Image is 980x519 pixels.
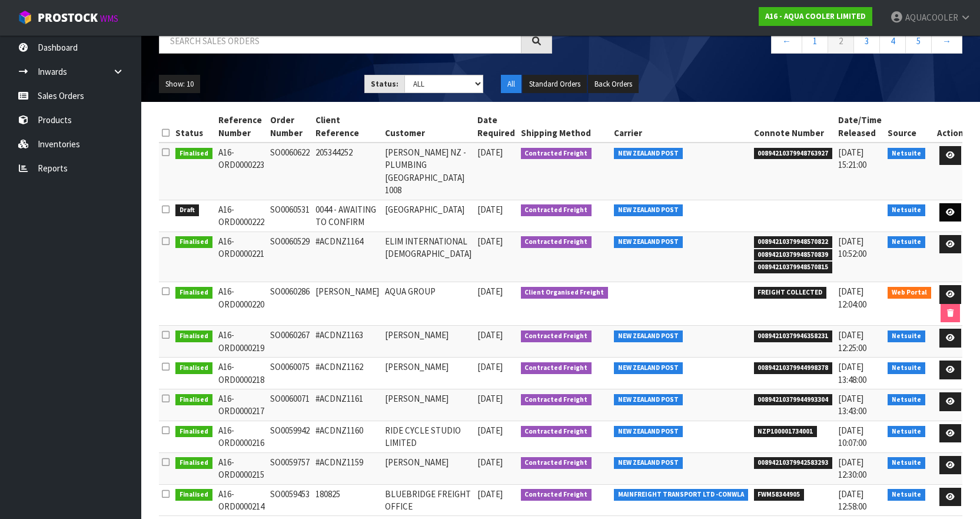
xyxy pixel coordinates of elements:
th: Date/Time Released [835,111,885,143]
td: SO0060075 [267,358,313,389]
td: A16-ORD0000220 [215,282,267,326]
span: [DATE] [477,236,503,247]
span: Finalised [175,287,212,299]
span: Netsuite [888,489,925,501]
td: #ACDNZ1159 [313,452,382,484]
td: [PERSON_NAME] [382,389,474,421]
span: 00894210379942583293 [754,457,833,469]
span: Contracted Freight [521,426,592,438]
span: Netsuite [888,394,925,406]
span: Netsuite [888,426,925,438]
td: #ACDNZ1162 [313,358,382,389]
td: SO0060071 [267,389,313,421]
td: [PERSON_NAME] [313,282,382,326]
button: Back Orders [588,75,639,94]
td: 205344252 [313,143,382,200]
span: 00894210379948570815 [754,262,833,273]
span: [DATE] 13:43:00 [838,393,866,416]
th: Date Required [474,111,518,143]
span: NEW ZEALAND POST [614,330,683,342]
th: Reference Number [215,111,267,143]
span: NEW ZEALAND POST [614,426,683,438]
td: #ACDNZ1164 [313,232,382,282]
td: #ACDNZ1161 [313,389,382,421]
td: BLUEBRIDGE FREIGHT OFFICE [382,484,474,516]
span: NZP100001734001 [754,426,818,438]
td: #ACDNZ1160 [313,421,382,452]
span: Netsuite [888,362,925,374]
th: Connote Number [751,111,836,143]
span: 00894210379946358231 [754,330,833,342]
a: 1 [802,28,828,54]
td: RIDE CYCLE STUDIO LIMITED [382,421,474,452]
span: NEW ZEALAND POST [614,457,683,469]
td: SO0060529 [267,232,313,282]
td: #ACDNZ1163 [313,326,382,358]
th: Action [934,111,966,143]
span: [DATE] [477,204,503,215]
span: 00894210379948570839 [754,249,833,261]
a: 5 [905,28,932,54]
button: All [501,75,521,94]
span: Contracted Freight [521,362,592,374]
a: ← [771,28,802,54]
td: [PERSON_NAME] NZ - PLUMBING [GEOGRAPHIC_DATA] 1008 [382,143,474,200]
th: Client Reference [313,111,382,143]
span: 00894210379948570822 [754,236,833,248]
a: 4 [879,28,906,54]
input: Search sales orders [159,28,521,54]
span: [DATE] 13:48:00 [838,361,866,385]
td: SO0059453 [267,484,313,516]
td: A16-ORD0000216 [215,421,267,452]
th: Shipping Method [518,111,612,143]
td: A16-ORD0000215 [215,452,267,484]
td: A16-ORD0000223 [215,143,267,200]
span: Web Portal [888,287,931,299]
span: [DATE] [477,147,503,158]
span: Finalised [175,489,212,501]
span: Finalised [175,362,212,374]
span: Finalised [175,426,212,438]
small: WMS [100,13,118,24]
span: [DATE] [477,329,503,341]
span: Finalised [175,148,212,160]
span: [DATE] 10:52:00 [838,236,866,259]
span: [DATE] 15:21:00 [838,147,866,170]
span: FREIGHT COLLECTED [754,287,827,299]
td: SO0060531 [267,200,313,232]
span: Netsuite [888,330,925,342]
td: 180825 [313,484,382,516]
th: Source [885,111,934,143]
th: Customer [382,111,474,143]
nav: Page navigation [570,28,963,57]
td: AQUA GROUP [382,282,474,326]
span: Finalised [175,394,212,406]
span: [DATE] [477,425,503,436]
td: ELIM INTERNATIONAL [DEMOGRAPHIC_DATA] [382,232,474,282]
span: Netsuite [888,148,925,160]
a: 3 [853,28,880,54]
td: SO0059757 [267,452,313,484]
span: Netsuite [888,204,925,216]
th: Order Number [267,111,313,143]
span: [DATE] [477,286,503,297]
span: [DATE] 12:04:00 [838,286,866,309]
a: → [931,28,962,54]
span: Contracted Freight [521,457,592,469]
span: [DATE] [477,457,503,468]
span: MAINFREIGHT TRANSPORT LTD -CONWLA [614,489,748,501]
span: 00894210379948763927 [754,148,833,160]
img: cube-alt.png [18,10,32,25]
span: Contracted Freight [521,204,592,216]
span: Finalised [175,236,212,248]
td: A16-ORD0000217 [215,389,267,421]
span: Netsuite [888,236,925,248]
span: Finalised [175,457,212,469]
td: SO0060622 [267,143,313,200]
span: [DATE] [477,361,503,372]
span: Contracted Freight [521,330,592,342]
span: NEW ZEALAND POST [614,204,683,216]
td: SO0059942 [267,421,313,452]
span: Contracted Freight [521,489,592,501]
td: A16-ORD0000219 [215,326,267,358]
